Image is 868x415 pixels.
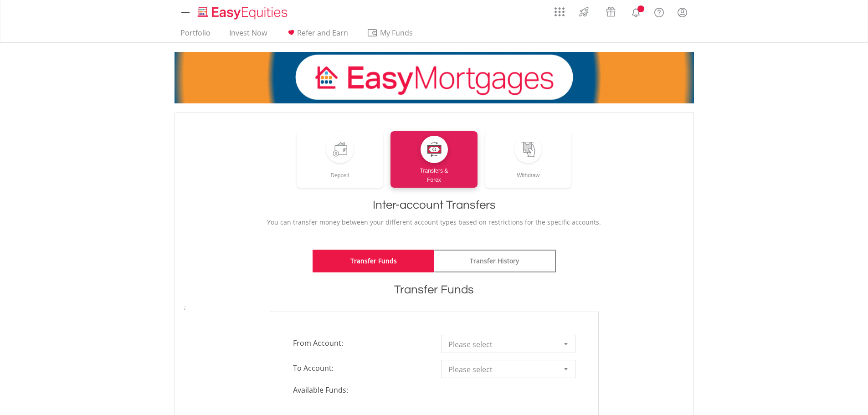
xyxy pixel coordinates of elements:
a: Withdraw [485,131,572,188]
span: From Account: [286,335,434,351]
a: Transfer History [434,250,556,272]
a: Vouchers [597,2,624,19]
img: EasyEquities_Logo.png [196,5,291,20]
a: Notifications [624,2,647,20]
a: Home page [194,2,291,20]
img: vouchers-v2.svg [603,5,618,19]
div: Withdraw [485,163,572,180]
h1: Transfer Funds [184,282,684,298]
h1: Inter-account Transfers [184,197,684,213]
a: Transfers &Forex [390,131,478,188]
span: My Funds [367,27,426,39]
a: Invest Now [226,28,271,42]
span: Refer and Earn [297,28,348,38]
a: AppsGrid [549,2,570,17]
img: grid-menu-icon.svg [555,7,565,17]
a: Deposit [297,131,384,188]
a: Refer and Earn [282,28,352,42]
span: Please select [448,335,555,354]
a: Portfolio [177,28,214,42]
div: Deposit [297,163,384,180]
a: Transfer Funds [313,250,434,272]
p: You can transfer money between your different account types based on restrictions for the specifi... [184,218,684,227]
img: thrive-v2.svg [576,5,591,19]
a: My Profile [671,2,694,22]
span: Available Funds: [286,385,434,395]
a: FAQ's and Support [647,2,671,20]
div: Transfers & Forex [390,163,478,184]
span: To Account: [286,360,434,376]
img: EasyMortage Promotion Banner [175,52,694,103]
span: Please select [448,360,555,379]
